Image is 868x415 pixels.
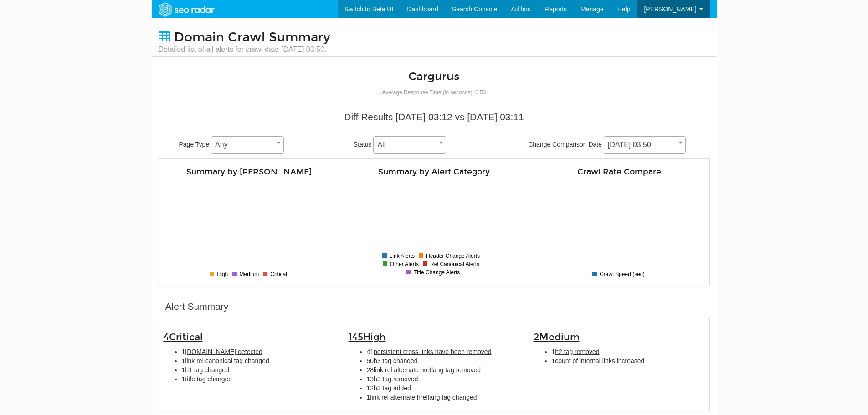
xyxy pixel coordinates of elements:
[373,136,446,154] span: All
[580,5,604,13] span: Manage
[182,356,335,365] li: 1
[185,357,269,364] span: link rel canonical tag changed
[169,331,203,343] span: Critical
[159,45,330,55] small: Detailed list of all alerts for crawl date [DATE] 03:50.
[534,168,705,176] h4: Crawl Rate Compare
[164,331,203,343] span: 4
[374,138,446,151] span: All
[367,384,520,393] li: 12
[374,357,418,364] span: h3 tag changed
[555,357,644,364] span: count of internal links increased
[539,331,580,343] span: Medium
[534,331,580,343] span: 2
[528,141,602,148] span: Change Comparison Date
[374,384,411,392] span: h3 tag added
[604,136,686,154] span: 08/31/2025 03:50
[363,331,386,343] span: High
[349,331,386,343] span: 145
[604,138,685,151] span: 08/31/2025 03:50
[544,5,567,13] span: Reports
[349,168,520,176] h4: Summary by Alert Category
[164,168,335,176] h4: Summary by [PERSON_NAME]
[555,348,599,355] span: h2 tag removed
[367,374,520,384] li: 13
[374,348,491,355] span: persistent cross-links have been removed
[552,347,705,356] li: 1
[185,366,229,374] span: h1 tag changed
[452,5,498,13] span: Search Console
[174,30,330,45] span: Domain Crawl Summary
[182,347,335,356] li: 1
[370,394,477,401] span: link rel alternate hreflang tag changed
[374,366,481,374] span: link rel alternate hreflang tag removed
[182,374,335,384] li: 1
[644,5,696,13] span: [PERSON_NAME]
[165,110,703,124] div: Diff Results [DATE] 03:12 vs [DATE] 03:11
[155,1,218,18] img: SEORadar
[185,375,232,383] span: title tag changed
[367,347,520,356] li: 41
[382,89,486,96] small: Average Response Time (in seconds): 0.53
[185,348,262,355] span: [DOMAIN_NAME] detected
[617,5,631,13] span: Help
[367,393,520,402] li: 1
[511,5,531,13] span: Ad hoc
[211,136,284,154] span: Any
[552,356,705,365] li: 1
[367,356,520,365] li: 50
[182,365,335,374] li: 1
[354,141,372,148] span: Status
[211,138,283,151] span: Any
[374,375,418,383] span: h3 tag removed
[179,141,210,148] span: Page Type
[408,70,459,83] a: Cargurus
[367,365,520,374] li: 28
[165,300,229,313] div: Alert Summary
